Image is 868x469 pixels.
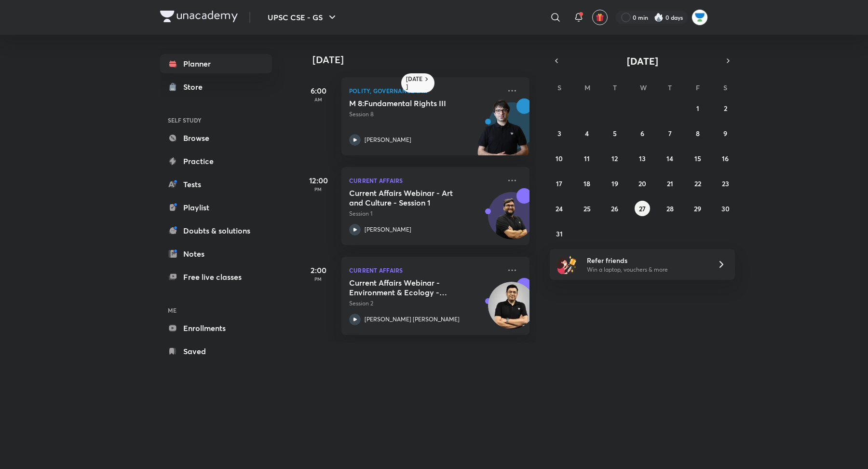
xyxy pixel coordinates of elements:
[607,125,623,141] button: August 5, 2025
[349,110,501,119] p: Session 8
[552,201,567,216] button: August 24, 2025
[299,186,338,192] p: PM
[557,255,577,274] img: referral
[723,83,727,92] abbr: Saturday
[552,176,567,191] button: August 17, 2025
[299,85,338,97] h5: 6:00
[579,201,595,216] button: August 25, 2025
[690,100,705,116] button: August 1, 2025
[723,129,727,138] abbr: August 9, 2025
[556,179,562,188] abbr: August 17, 2025
[635,125,650,141] button: August 6, 2025
[640,129,644,138] abbr: August 6, 2025
[611,179,618,188] abbr: August 19, 2025
[662,201,678,216] button: August 28, 2025
[349,209,501,218] p: Session 1
[349,278,469,297] h5: Current Affairs Webinar - Environment & Ecology - Session 2
[690,201,705,216] button: August 29, 2025
[692,9,708,26] img: Jiban Jyoti Dash
[349,264,501,276] p: Current Affairs
[299,97,338,102] p: AM
[556,229,563,238] abbr: August 31, 2025
[579,176,595,191] button: August 18, 2025
[690,125,705,141] button: August 8, 2025
[718,176,733,191] button: August 23, 2025
[607,201,623,216] button: August 26, 2025
[613,129,617,138] abbr: August 5, 2025
[613,83,617,92] abbr: Tuesday
[694,204,701,213] abbr: August 29, 2025
[160,11,238,22] img: Company Logo
[488,197,535,244] img: Avatar
[262,8,344,27] button: UPSC CSE - GS
[635,151,650,166] button: August 13, 2025
[160,11,238,25] a: Company Logo
[718,100,733,116] button: August 2, 2025
[160,244,272,263] a: Notes
[299,175,338,186] h5: 12:00
[721,204,730,213] abbr: August 30, 2025
[583,204,591,213] abbr: August 25, 2025
[667,179,673,188] abbr: August 21, 2025
[611,154,618,163] abbr: August 12, 2025
[638,179,646,188] abbr: August 20, 2025
[666,204,674,213] abbr: August 28, 2025
[365,315,460,324] p: [PERSON_NAME] [PERSON_NAME]
[183,81,208,93] div: Store
[349,85,501,97] p: Polity, Governance & IR
[724,104,727,113] abbr: August 2, 2025
[696,83,700,92] abbr: Friday
[607,176,623,191] button: August 19, 2025
[639,204,646,213] abbr: August 27, 2025
[587,255,705,265] h6: Refer friends
[556,204,563,213] abbr: August 24, 2025
[583,179,590,188] abbr: August 18, 2025
[694,154,701,163] abbr: August 15, 2025
[563,54,721,68] button: [DATE]
[639,154,646,163] abbr: August 13, 2025
[406,75,423,91] h6: [DATE]
[585,129,589,138] abbr: August 4, 2025
[160,128,272,148] a: Browse
[607,151,623,166] button: August 12, 2025
[640,83,647,92] abbr: Wednesday
[722,154,729,163] abbr: August 16, 2025
[579,125,595,141] button: August 4, 2025
[160,77,272,97] a: Store
[666,154,673,163] abbr: August 14, 2025
[635,176,650,191] button: August 20, 2025
[718,125,733,141] button: August 9, 2025
[552,125,567,141] button: August 3, 2025
[160,112,272,128] h6: SELF STUDY
[312,54,539,66] h4: [DATE]
[349,98,469,108] h5: M 8:Fundamental Rights III
[654,13,664,22] img: streak
[722,179,729,188] abbr: August 23, 2025
[668,83,672,92] abbr: Thursday
[365,136,411,144] p: [PERSON_NAME]
[696,104,699,113] abbr: August 1, 2025
[668,129,672,138] abbr: August 7, 2025
[365,225,411,234] p: [PERSON_NAME]
[584,83,590,92] abbr: Monday
[611,204,618,213] abbr: August 26, 2025
[694,179,701,188] abbr: August 22, 2025
[160,198,272,217] a: Playlist
[627,55,658,68] span: [DATE]
[662,176,678,191] button: August 21, 2025
[299,264,338,276] h5: 2:00
[160,302,272,318] h6: ME
[160,152,272,171] a: Practice
[718,201,733,216] button: August 30, 2025
[160,318,272,338] a: Enrollments
[552,151,567,166] button: August 10, 2025
[556,154,563,163] abbr: August 10, 2025
[690,176,705,191] button: August 22, 2025
[662,125,678,141] button: August 7, 2025
[592,10,608,25] button: avatar
[349,175,501,186] p: Current Affairs
[160,342,272,361] a: Saved
[552,226,567,241] button: August 31, 2025
[299,276,338,282] p: PM
[160,267,272,287] a: Free live classes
